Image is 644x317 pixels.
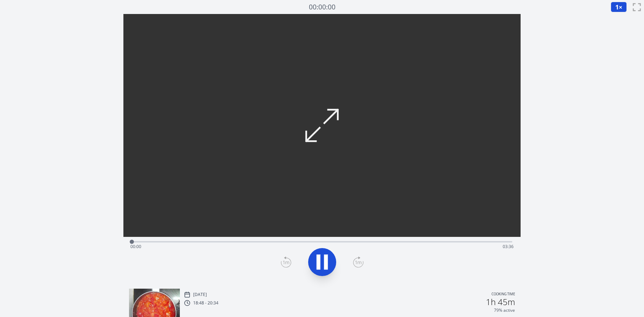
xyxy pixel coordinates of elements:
[503,244,514,249] span: 03:36
[193,300,218,306] p: 18:48 - 20:34
[193,292,207,297] p: [DATE]
[615,3,619,11] span: 1
[494,308,515,313] p: 79% active
[309,2,335,12] a: 00:00:00
[486,298,515,306] h2: 1h 45m
[611,2,627,12] button: 1×
[492,291,515,298] p: Cooking time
